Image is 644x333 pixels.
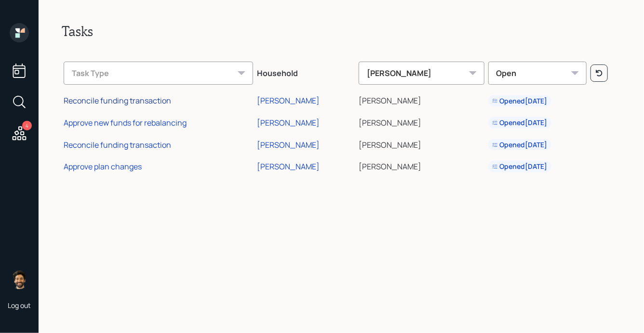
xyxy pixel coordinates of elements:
div: [PERSON_NAME] [257,140,320,150]
div: Log out [8,301,31,310]
div: [PERSON_NAME] [257,161,320,172]
div: Opened [DATE] [492,118,548,128]
div: Approve new funds for rebalancing [64,117,187,128]
div: [PERSON_NAME] [359,62,484,85]
td: [PERSON_NAME] [357,89,486,111]
div: [PERSON_NAME] [257,95,320,106]
td: [PERSON_NAME] [357,132,486,154]
img: eric-schwartz-headshot.png [10,270,29,289]
h2: Tasks [62,23,621,39]
td: [PERSON_NAME] [357,154,486,176]
div: Opened [DATE] [492,162,548,171]
div: Open [488,62,587,85]
div: Opened [DATE] [492,140,548,150]
div: Opened [DATE] [492,96,548,106]
th: Household [255,55,357,89]
div: 4 [22,121,32,130]
div: Reconcile funding transaction [64,140,171,150]
div: Reconcile funding transaction [64,95,171,106]
div: [PERSON_NAME] [257,117,320,128]
div: Task Type [64,62,253,85]
div: Approve plan changes [64,161,142,172]
td: [PERSON_NAME] [357,110,486,132]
